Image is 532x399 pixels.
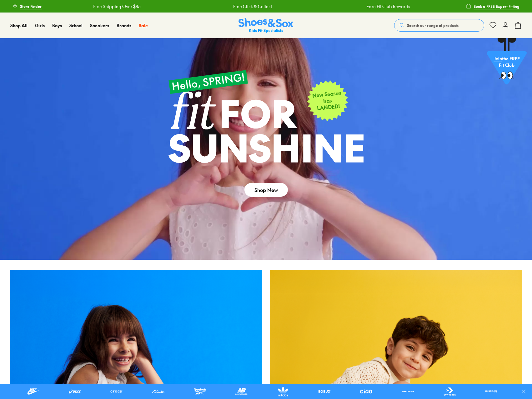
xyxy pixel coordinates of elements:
a: Book a FREE Expert Fitting [466,1,519,12]
span: Join [494,56,502,62]
a: Earn Fit Club Rewards [249,3,293,10]
a: School [69,22,83,29]
img: SNS_Logo_Responsive.svg [238,18,294,33]
a: Store Finder [13,1,42,12]
a: Sale [139,22,148,29]
a: Boys [52,22,62,29]
a: Shoes & Sox [238,18,294,33]
a: Brands [117,22,131,29]
a: Shop All [10,22,28,29]
a: Jointhe FREE Fit Club [487,38,527,88]
p: the FREE Fit Club [487,51,527,74]
a: Shop New [244,183,288,197]
span: Book a FREE Expert Fitting [474,3,519,9]
a: Girls [35,22,45,29]
a: Free Click & Collect [116,3,155,10]
button: Search our range of products [394,19,484,32]
a: Free Shipping Over $85 [383,3,431,10]
span: Store Finder [20,3,42,9]
span: Search our range of products [407,23,459,28]
a: Sneakers [90,22,109,29]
